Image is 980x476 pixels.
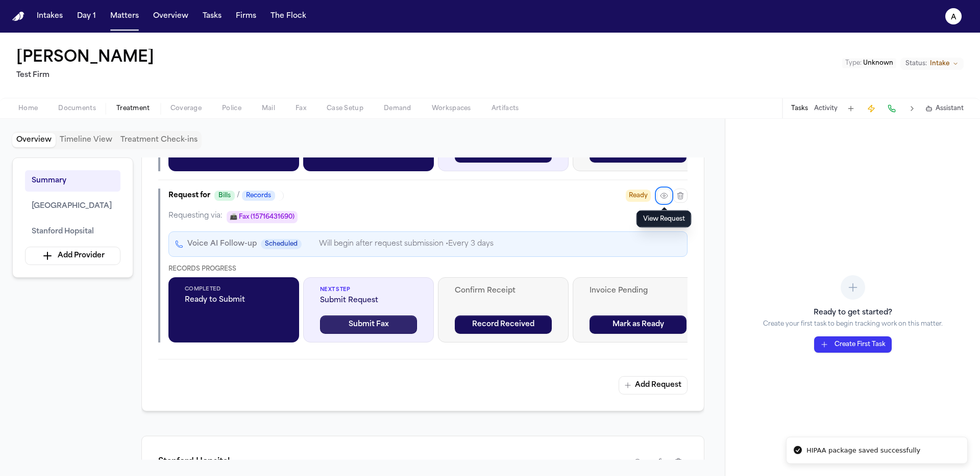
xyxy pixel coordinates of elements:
[885,101,899,116] button: Make a Call
[455,144,552,163] button: Record Received
[845,60,862,66] span: Type :
[227,211,298,223] span: 📠 Fax (15716431690)
[214,191,235,201] span: Bills
[455,286,552,296] span: Confirm Receipt
[806,445,920,456] div: HIPAA package saved successfully
[814,336,892,353] button: Create First Task
[432,104,471,113] span: Workspaces
[455,315,552,334] button: Record Received
[925,104,964,113] button: Assistant
[25,196,120,217] button: [GEOGRAPHIC_DATA]
[864,101,878,116] button: Create Immediate Task
[25,221,120,243] button: Stanford Hopsital
[12,12,24,21] img: Finch Logo
[905,60,927,68] span: Status:
[16,49,154,67] h1: [PERSON_NAME]
[636,210,692,228] div: View Request
[262,104,275,113] span: Mail
[590,315,687,334] button: Mark as Ready
[930,60,949,68] span: Intake
[149,7,192,25] button: Overview
[590,144,687,163] button: Mark as Ready
[319,238,494,250] p: Will begin after request submission • Every 3 days
[791,104,808,113] button: Tasks
[232,7,260,25] button: Firms
[16,49,154,67] button: Edit matter name
[814,104,838,113] button: Activity
[763,308,943,318] h3: Ready to get started?
[492,104,519,113] span: Artifacts
[900,58,964,70] button: Change status from Intake
[25,170,120,192] button: Summary
[936,104,964,113] span: Assistant
[185,285,283,293] span: Completed
[320,286,417,294] span: Next Step
[187,238,257,250] p: Voice AI Follow-up
[168,211,223,223] span: Requesting via:
[842,58,896,68] button: Edit Type: Unknown
[242,191,275,201] span: Records
[626,190,651,202] span: Ready
[56,133,116,147] button: Timeline View
[18,104,38,113] span: Home
[116,133,202,147] button: Treatment Check-ins
[12,133,56,147] button: Overview
[116,104,150,113] span: Treatment
[320,315,417,334] button: Submit Fax
[25,247,120,265] button: Add Provider
[320,296,417,306] span: Submit Request
[844,101,858,116] button: Add Task
[168,191,210,201] span: Request for
[106,7,143,25] button: Matters
[327,104,363,113] span: Case Setup
[170,104,202,113] span: Coverage
[73,7,100,25] button: Day 1
[266,7,310,25] button: The Flock
[185,295,283,305] span: Ready to Submit
[261,239,302,249] span: Scheduled
[237,191,240,201] span: /
[296,104,306,113] span: Fax
[12,12,24,21] a: Home
[168,266,236,272] span: Records Progress
[16,69,158,82] h2: Test Firm
[863,60,893,66] span: Unknown
[384,104,411,113] span: Demand
[763,320,943,328] p: Create your first task to begin tracking work on this matter.
[590,286,687,296] span: Invoice Pending
[222,104,241,113] span: Police
[158,456,230,468] h1: Stanford Hopsital
[199,7,226,25] button: Tasks
[619,376,688,394] button: Add Request
[33,7,67,25] button: Intakes
[58,104,96,113] span: Documents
